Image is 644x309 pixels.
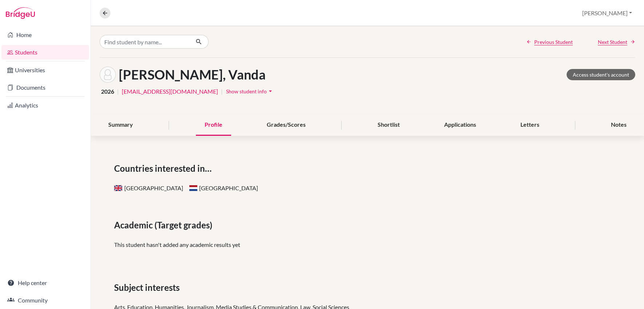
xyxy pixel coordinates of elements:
[512,114,548,136] div: Letters
[526,38,573,46] a: Previous Student
[369,114,408,136] div: Shortlist
[1,45,89,60] a: Students
[117,87,119,96] span: |
[101,87,114,96] span: 2026
[579,6,635,20] button: [PERSON_NAME]
[226,88,267,94] span: Show student info
[602,114,635,136] div: Notes
[598,38,635,46] a: Next Student
[534,38,573,46] span: Previous Student
[267,88,274,95] i: arrow_drop_down
[1,80,89,95] a: Documents
[435,114,485,136] div: Applications
[1,98,89,113] a: Analytics
[1,276,89,290] a: Help center
[226,86,274,97] button: Show student infoarrow_drop_down
[221,87,223,96] span: |
[114,219,215,232] span: Academic (Target grades)
[114,185,123,191] span: United Kingdom
[258,114,314,136] div: Grades/Scores
[100,35,190,49] input: Find student by name...
[189,184,258,191] span: [GEOGRAPHIC_DATA]
[598,38,627,46] span: Next Student
[114,281,182,294] span: Subject interests
[119,67,266,82] h1: [PERSON_NAME], Vanda
[100,66,116,83] img: Vanda Tőkey's avatar
[100,114,142,136] div: Summary
[114,162,214,175] span: Countries interested in…
[189,185,198,191] span: Netherlands
[196,114,231,136] div: Profile
[122,87,218,96] a: [EMAIL_ADDRESS][DOMAIN_NAME]
[1,293,89,308] a: Community
[114,240,621,249] p: This student hasn't added any academic results yet
[567,69,635,80] a: Access student's account
[6,7,35,19] img: Bridge-U
[114,184,183,191] span: [GEOGRAPHIC_DATA]
[1,28,89,42] a: Home
[1,63,89,77] a: Universities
